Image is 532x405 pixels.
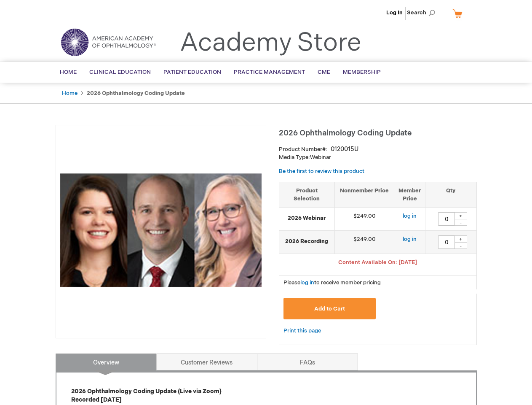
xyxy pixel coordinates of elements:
[62,90,78,97] a: Home
[279,129,412,138] span: 2026 Ophthalmology Coding Update
[156,354,257,370] a: Customer Reviews
[60,69,77,76] span: Home
[338,259,417,266] span: Content Available On: [DATE]
[283,279,381,286] span: Please to receive member pricing
[438,235,455,249] input: Qty
[454,235,467,243] div: +
[454,242,467,249] div: -
[180,28,361,58] a: Academy Store
[279,168,364,175] a: Be the first to review this product
[234,69,305,76] span: Practice Management
[56,354,157,370] a: Overview
[87,90,185,97] strong: 2026 Ophthalmology Coding Update
[89,69,151,76] span: Clinical Education
[60,130,262,331] img: 2026 Ophthalmology Coding Update
[283,238,331,246] strong: 2026 Recording
[300,279,314,286] a: log in
[279,182,335,207] th: Product Selection
[314,305,345,312] span: Add to Cart
[283,214,331,222] strong: 2026 Webinar
[394,182,425,207] th: Member Price
[279,154,477,162] p: Webinar
[335,208,394,231] td: $249.00
[283,298,376,319] button: Add to Cart
[335,182,394,207] th: Nonmember Price
[257,354,358,370] a: FAQs
[407,4,439,21] span: Search
[454,219,467,226] div: -
[318,69,330,76] span: CME
[335,231,394,254] td: $249.00
[279,154,310,161] strong: Media Type:
[163,69,221,76] span: Patient Education
[283,326,321,336] a: Print this page
[343,69,381,76] span: Membership
[386,9,403,16] a: Log In
[331,145,358,154] div: 0120015U
[438,212,455,226] input: Qty
[279,146,327,153] strong: Product Number
[403,213,417,219] a: log in
[425,182,476,207] th: Qty
[454,212,467,219] div: +
[403,236,417,243] a: log in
